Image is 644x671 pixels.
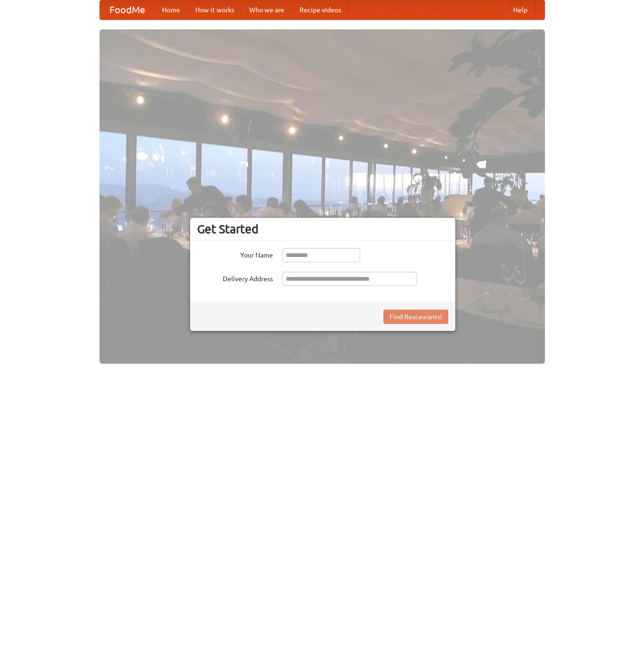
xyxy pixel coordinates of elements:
[188,0,242,19] a: How it works
[197,222,448,236] h3: Get Started
[383,310,448,324] button: Find Restaurants!
[292,0,349,19] a: Recipe videos
[154,0,188,19] a: Home
[197,248,273,260] label: Your Name
[100,0,154,19] a: FoodMe
[506,0,535,19] a: Help
[242,0,292,19] a: Who we are
[197,272,273,284] label: Delivery Address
